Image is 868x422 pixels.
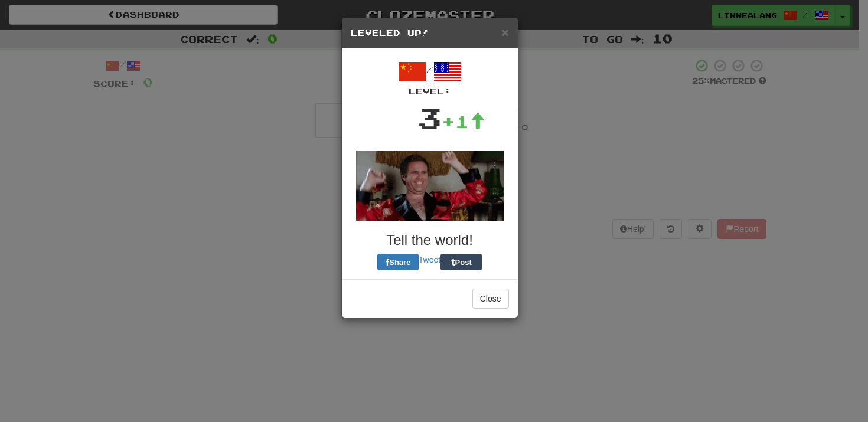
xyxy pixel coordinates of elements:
[356,151,504,221] img: will-ferrel-d6c07f94194e19e98823ed86c433f8fc69ac91e84bfcb09b53c9a5692911eaa6.gif
[417,97,442,139] div: 3
[351,86,509,97] div: Level:
[440,254,482,270] button: Post
[442,110,485,133] div: +1
[501,26,508,38] button: Close
[419,255,440,264] a: Tweet
[377,254,419,270] button: Share
[351,233,509,248] h3: Tell the world!
[351,57,509,97] div: /
[472,289,509,309] button: Close
[501,25,508,39] span: ×
[351,27,509,39] h5: Leveled Up!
